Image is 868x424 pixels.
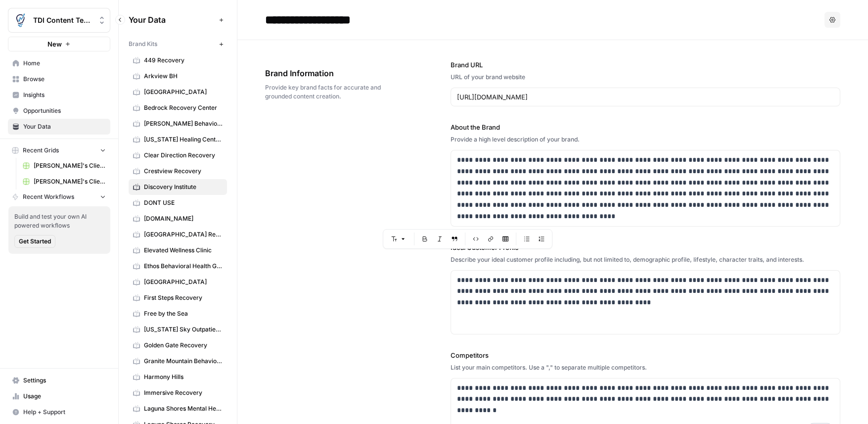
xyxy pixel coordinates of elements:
[144,388,223,397] span: Immersive Recovery
[451,122,840,132] label: About the Brand
[144,341,223,350] span: Golden Gate Recovery
[144,230,223,239] span: [GEOGRAPHIC_DATA] Recovery
[129,337,227,353] a: Golden Gate Recovery
[144,56,223,65] span: 449 Recovery
[129,195,227,211] a: DONT USE
[144,309,223,318] span: Free by the Sea
[129,242,227,258] a: Elevated Wellness Clinic
[144,357,223,366] span: Granite Mountain Behavioral Healthcare
[129,258,227,274] a: Ethos Behavioral Health Group
[144,246,223,255] span: Elevated Wellness Clinic
[8,388,110,404] a: Usage
[23,106,106,115] span: Opportunities
[18,174,110,189] a: [PERSON_NAME]'s Clients - New Content
[144,293,223,302] span: First Steps Recovery
[23,91,106,99] span: Insights
[129,147,227,163] a: Clear Direction Recovery
[18,158,110,174] a: [PERSON_NAME]'s Clients - New Content
[129,179,227,195] a: Discovery Institute
[129,163,227,179] a: Crestview Recovery
[8,119,110,135] a: Your Data
[129,322,227,337] a: [US_STATE] Sky Outpatient Detox
[8,37,110,51] button: New
[451,135,840,144] div: Provide a high level description of your brand.
[129,68,227,84] a: Arkview BH
[23,59,106,68] span: Home
[129,116,227,132] a: [PERSON_NAME] Behavioral Health
[144,214,223,223] span: [DOMAIN_NAME]
[8,404,110,420] button: Help + Support
[451,350,840,360] label: Competitors
[129,100,227,116] a: Bedrock Recovery Center
[129,40,157,48] span: Brand Kits
[8,103,110,119] a: Opportunities
[144,88,223,96] span: [GEOGRAPHIC_DATA]
[144,119,223,128] span: [PERSON_NAME] Behavioral Health
[23,146,59,155] span: Recent Grids
[23,192,74,201] span: Recent Workflows
[129,14,215,26] span: Your Data
[129,274,227,290] a: [GEOGRAPHIC_DATA]
[144,325,223,334] span: [US_STATE] Sky Outpatient Detox
[451,363,840,372] div: List your main competitors. Use a "," to separate multiple competitors.
[8,8,110,33] button: Workspace: TDI Content Team
[144,404,223,413] span: Laguna Shores Mental Health
[129,353,227,369] a: Granite Mountain Behavioral Healthcare
[129,306,227,322] a: Free by the Sea
[23,376,106,385] span: Settings
[129,290,227,306] a: First Steps Recovery
[23,392,106,401] span: Usage
[265,83,395,101] span: Provide key brand facts for accurate and grounded content creation.
[33,15,93,25] span: TDI Content Team
[451,242,840,252] label: Ideal Customer Profile
[144,183,223,191] span: Discovery Institute
[14,235,55,248] button: Get Started
[129,401,227,417] a: Laguna Shores Mental Health
[129,211,227,227] a: [DOMAIN_NAME]
[144,262,223,271] span: Ethos Behavioral Health Group
[129,84,227,100] a: [GEOGRAPHIC_DATA]
[8,373,110,388] a: Settings
[451,60,840,70] label: Brand URL
[129,385,227,401] a: Immersive Recovery
[23,75,106,84] span: Browse
[129,227,227,242] a: [GEOGRAPHIC_DATA] Recovery
[14,212,104,230] span: Build and test your own AI powered workflows
[23,408,106,417] span: Help + Support
[8,189,110,204] button: Recent Workflows
[8,55,110,71] a: Home
[144,72,223,81] span: Arkview BH
[129,132,227,147] a: [US_STATE] Healing Centers
[265,67,395,79] span: Brand Information
[144,151,223,160] span: Clear Direction Recovery
[8,143,110,158] button: Recent Grids
[457,92,834,102] input: www.sundaysoccer.com
[144,103,223,112] span: Bedrock Recovery Center
[144,198,223,207] span: DONT USE
[129,369,227,385] a: Harmony Hills
[144,278,223,286] span: [GEOGRAPHIC_DATA]
[23,122,106,131] span: Your Data
[47,39,62,49] span: New
[451,255,840,264] div: Describe your ideal customer profile including, but not limited to, demographic profile, lifestyl...
[34,161,106,170] span: [PERSON_NAME]'s Clients - New Content
[451,73,840,82] div: URL of your brand website
[144,167,223,176] span: Crestview Recovery
[19,237,51,246] span: Get Started
[144,373,223,381] span: Harmony Hills
[34,177,106,186] span: [PERSON_NAME]'s Clients - New Content
[144,135,223,144] span: [US_STATE] Healing Centers
[8,87,110,103] a: Insights
[8,71,110,87] a: Browse
[129,52,227,68] a: 449 Recovery
[11,11,29,29] img: TDI Content Team Logo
